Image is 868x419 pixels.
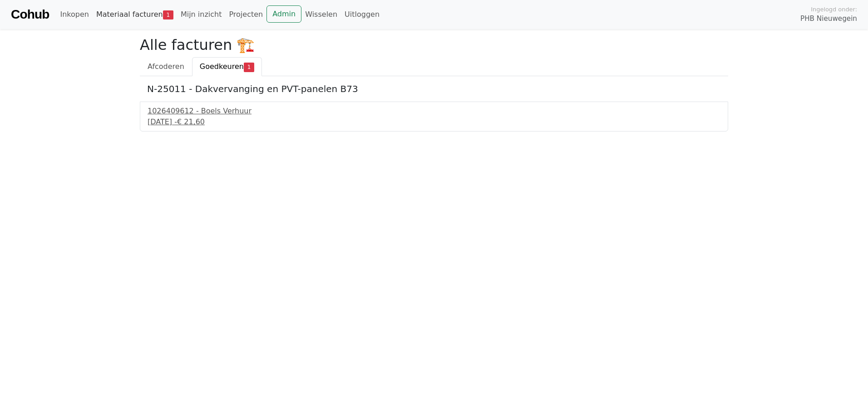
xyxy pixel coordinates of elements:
a: Mijn inzicht [177,5,226,24]
span: 1 [163,10,173,19]
a: Inkopen [56,5,92,24]
a: Uitloggen [341,5,383,24]
a: 1026409612 - Boels Verhuur[DATE] -€ 21,60 [148,106,720,127]
span: PHB Nieuwegein [800,14,857,24]
a: Projecten [225,5,266,24]
h2: Alle facturen 🏗️ [140,36,728,54]
a: Wisselen [301,5,341,24]
span: Ingelogd onder: [811,5,857,14]
a: Admin [266,5,301,23]
div: 1026409612 - Boels Verhuur [148,106,720,117]
a: Materiaal facturen1 [93,5,177,24]
span: 1 [244,63,254,72]
a: Goedkeuren1 [192,57,262,76]
div: [DATE] - [148,117,720,127]
a: Afcoderen [140,57,192,76]
span: Afcoderen [148,62,184,71]
a: Cohub [11,4,49,25]
span: Goedkeuren [200,62,244,71]
span: € 21,60 [177,117,205,126]
h5: N-25011 - Dakvervanging en PVT-panelen B73 [147,83,721,94]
